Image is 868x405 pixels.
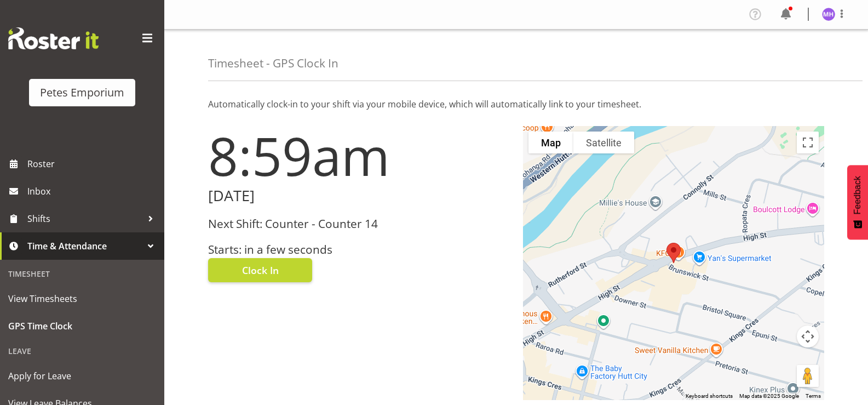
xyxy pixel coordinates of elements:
[27,210,142,227] span: Shifts
[853,176,863,214] span: Feedback
[822,8,835,21] img: mackenzie-halford4471.jpg
[27,183,159,199] span: Inbox
[40,84,124,101] div: Petes Emporium
[797,365,819,387] button: Drag Pegman onto the map to open Street View
[528,132,573,153] button: Show street map
[739,393,799,399] span: Map data ©2025 Google
[573,132,634,153] button: Show satellite imagery
[8,290,156,307] span: View Timesheets
[847,165,868,239] button: Feedback - Show survey
[208,243,510,256] h3: Starts: in a few seconds
[208,187,510,204] h2: [DATE]
[797,326,819,347] button: Map camera controls
[526,386,562,400] a: Open this area in Google Maps (opens a new window)
[526,386,562,400] img: Google
[242,263,279,277] span: Clock In
[8,27,99,49] img: Rosterit website logo
[208,57,338,70] h4: Timesheet - GPS Clock In
[3,285,162,312] a: View Timesheets
[3,362,162,390] a: Apply for Leave
[686,392,733,400] button: Keyboard shortcuts
[8,368,156,384] span: Apply for Leave
[208,126,510,185] h1: 8:59am
[27,156,159,172] span: Roster
[208,98,824,111] p: Automatically clock-in to your shift via your mobile device, which will automatically link to you...
[8,318,156,334] span: GPS Time Clock
[3,340,162,362] div: Leave
[208,218,510,230] h3: Next Shift: Counter - Counter 14
[208,258,312,282] button: Clock In
[806,393,821,399] a: Terms (opens in new tab)
[797,132,819,153] button: Toggle fullscreen view
[27,238,142,254] span: Time & Attendance
[3,263,162,285] div: Timesheet
[3,312,162,340] a: GPS Time Clock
